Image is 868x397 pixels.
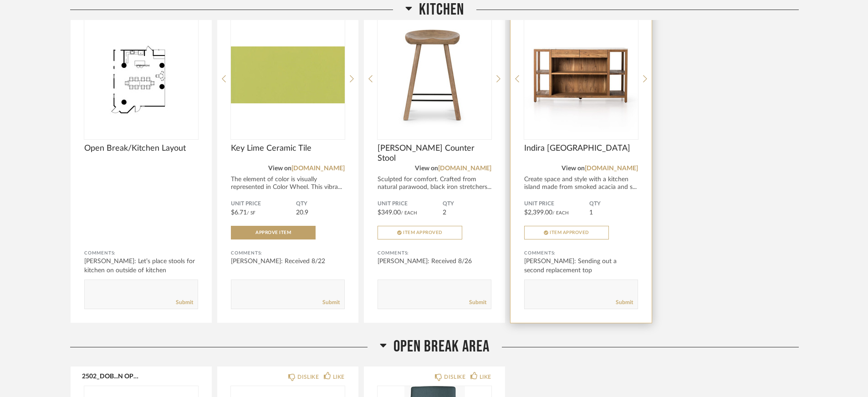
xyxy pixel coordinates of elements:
[589,209,593,216] span: 1
[231,200,296,208] span: Unit Price
[84,249,198,258] div: Comments:
[378,18,491,132] div: 0
[378,249,491,258] div: Comments:
[524,176,638,191] div: Create space and style with a kitchen island made from smoked acacia and s...
[403,230,443,235] span: Item Approved
[291,165,345,172] a: [DOMAIN_NAME]
[378,18,491,132] img: undefined
[84,257,198,275] div: [PERSON_NAME]: Let’s place stools for kitchen on outside of kitchen
[524,143,638,153] span: Indira [GEOGRAPHIC_DATA]
[247,211,255,215] span: / SF
[231,209,247,216] span: $6.71
[231,226,316,239] button: Approve Item
[296,209,308,216] span: 20.9
[415,165,438,172] span: View on
[524,226,609,239] button: Item Approved
[378,209,401,216] span: $349.00
[443,209,446,216] span: 2
[231,143,345,153] span: Key Lime Ceramic Tile
[438,165,491,172] a: [DOMAIN_NAME]
[322,299,340,306] a: Submit
[378,200,443,208] span: Unit Price
[585,165,638,172] a: [DOMAIN_NAME]
[231,176,345,191] div: The element of color is visually represented in Color Wheel. This vibra...
[393,337,490,356] span: Open Break Area
[589,200,638,208] span: QTY
[231,18,345,132] img: undefined
[84,18,198,132] div: 0
[378,226,462,239] button: Item Approved
[524,18,638,132] img: undefined
[296,200,345,208] span: QTY
[268,165,291,172] span: View on
[524,249,638,258] div: Comments:
[378,143,491,163] span: [PERSON_NAME] Counter Stool
[231,18,345,132] div: 0
[297,372,319,382] div: DISLIKE
[524,18,638,132] div: 0
[444,372,465,382] div: DISLIKE
[616,299,633,306] a: Submit
[231,249,345,258] div: Comments:
[562,165,585,172] span: View on
[550,230,589,235] span: Item Approved
[469,299,486,306] a: Submit
[333,372,345,382] div: LIKE
[524,209,552,216] span: $2,399.00
[176,299,193,306] a: Submit
[524,200,589,208] span: Unit Price
[524,257,638,275] div: [PERSON_NAME]: Sending out a second replacement top
[552,211,569,215] span: / Each
[84,143,198,153] span: Open Break/Kitchen Layout
[480,372,491,382] div: LIKE
[378,257,491,266] div: [PERSON_NAME]: Received 8/26
[84,18,198,132] img: undefined
[443,200,491,208] span: QTY
[231,257,345,266] div: [PERSON_NAME]: Received 8/22
[255,230,291,235] span: Approve Item
[82,372,139,380] button: 2502_DOB...N OPT. 1.pdf
[401,211,417,215] span: / Each
[378,176,491,191] div: Sculpted for comfort. Crafted from natural parawood, black iron stretchers...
